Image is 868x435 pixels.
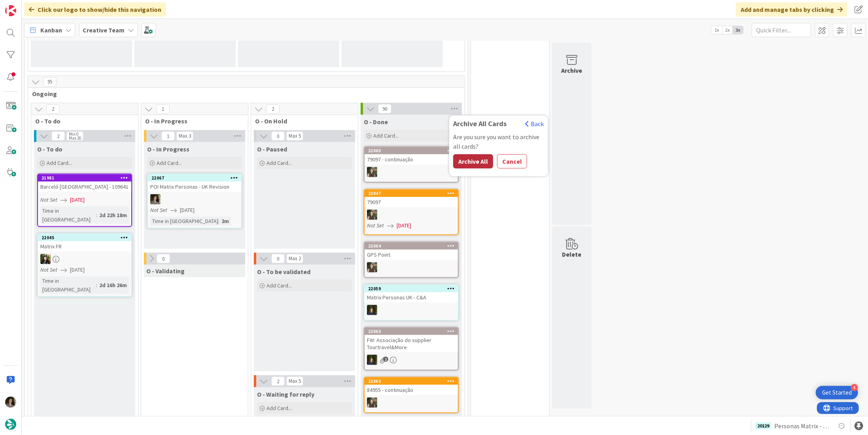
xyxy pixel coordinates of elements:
[5,419,16,430] img: avatar
[266,104,280,114] span: 2
[51,131,65,141] span: 2
[449,120,511,128] span: Archive All Cards
[40,25,62,35] span: Kanban
[365,285,458,303] div: 22059Matrix Personas UK - C&A
[364,118,388,126] span: O - Done
[267,282,292,289] span: Add Card...
[83,26,125,34] b: Creative Team
[365,147,458,154] div: 22065
[257,390,314,398] span: O - Waiting for reply
[38,234,131,252] div: 22045Matrix FR
[755,422,771,429] div: 20129
[364,284,459,321] a: 22059Matrix Personas UK - C&AMC
[365,190,458,197] div: 22047
[47,159,72,166] span: Add Card...
[364,327,459,371] a: 22063FW: Associação do supplier Tourtravel&MoreMC
[37,233,132,297] a: 22045Matrix FRBCNot Set[DATE]Time in [GEOGRAPHIC_DATA]:2d 16h 26m
[271,254,285,263] span: 0
[365,154,458,165] div: 79097 - continuação
[38,234,131,241] div: 22045
[5,397,16,408] img: MS
[752,23,811,37] input: Quick Filter...
[365,242,458,260] div: 22064GPS Point
[267,405,292,412] span: Add Card...
[453,132,544,151] div: Are you sure you want to archive all cards?
[365,210,458,220] div: IG
[367,305,377,315] img: MC
[367,167,377,177] img: IG
[822,389,852,397] div: Get Started
[148,174,241,182] div: 22067
[38,182,131,192] div: Barceló [GEOGRAPHIC_DATA] - 109641
[38,174,131,192] div: 21981Barceló [GEOGRAPHIC_DATA] - 109641
[774,421,830,431] span: Personas Matrix - Definir Locations [GEOGRAPHIC_DATA]
[562,66,582,75] div: Archive
[218,217,219,225] span: :
[146,267,185,275] span: O - Validating
[37,174,132,227] a: 21981Barceló [GEOGRAPHIC_DATA] - 109641Not Set[DATE]Time in [GEOGRAPHIC_DATA]:2d 22h 18m
[367,262,377,272] img: IG
[38,174,131,182] div: 21981
[365,147,458,165] div: 2206579097 - continuação
[257,268,310,276] span: O - To be validated
[365,378,458,395] div: 2206284955 - continuação
[157,254,170,263] span: 0
[378,104,391,113] span: 90
[365,397,458,408] div: IG
[69,132,78,136] div: Min 0
[365,328,458,352] div: 22063FW: Associação do supplier Tourtravel&More
[368,243,458,249] div: 22064
[40,196,57,203] i: Not Set
[255,117,348,125] span: O - On Hold
[40,276,96,294] div: Time in [GEOGRAPHIC_DATA]
[180,206,195,214] span: [DATE]
[271,131,285,141] span: 0
[289,257,301,261] div: Max 2
[365,167,458,177] div: IG
[397,221,411,230] span: [DATE]
[267,159,292,166] span: Add Card...
[365,335,458,352] div: FW: Associação do supplier Tourtravel&More
[161,131,175,141] span: 1
[156,104,170,114] span: 1
[150,206,167,214] i: Not Set
[150,194,161,204] img: MS
[364,189,459,235] a: 2204779097IGNot Set[DATE]
[96,281,97,289] span: :
[145,117,238,125] span: O - In Progress
[157,159,182,166] span: Add Card...
[368,329,458,334] div: 22063
[35,117,128,125] span: O - To do
[365,305,458,315] div: MC
[24,2,166,17] div: Click our logo to show/hide this navigation
[733,26,743,34] span: 3x
[365,242,458,250] div: 22064
[46,104,60,114] span: 2
[851,384,858,391] div: 4
[736,2,847,17] div: Add and manage tabs by clicking
[151,175,241,181] div: 22067
[219,217,231,225] div: 2m
[148,174,241,192] div: 22067POI Matrix Personas - UK Revision
[40,266,57,273] i: Not Set
[289,134,301,138] div: Max 5
[373,132,399,139] span: Add Card...
[365,385,458,395] div: 84955 - continuação
[365,197,458,207] div: 79097
[147,174,242,229] a: 22067POI Matrix Personas - UK RevisionMSNot Set[DATE]Time in [GEOGRAPHIC_DATA]:2m
[179,134,191,138] div: Max 3
[365,292,458,303] div: Matrix Personas UK - C&A
[453,154,493,168] button: Archive All
[32,90,455,98] span: Ongoing
[257,145,287,153] span: O - Paused
[367,397,377,408] img: IG
[43,77,57,87] span: 95
[365,250,458,260] div: GPS Point
[367,355,377,365] img: MC
[365,378,458,385] div: 22062
[96,211,97,219] span: :
[97,281,129,289] div: 2d 16h 26m
[816,386,858,399] div: Open Get Started checklist, remaining modules: 4
[497,154,527,168] button: Cancel
[69,136,81,140] div: Max 20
